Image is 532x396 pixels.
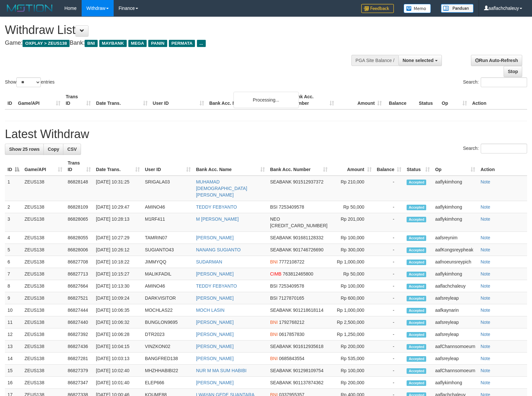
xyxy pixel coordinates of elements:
td: Rp 100,000 [330,232,374,244]
a: [PERSON_NAME] [196,271,234,277]
td: 86828109 [65,201,93,213]
a: SUDARMAN [196,259,222,264]
td: Rp 100,000 [330,280,374,292]
span: SEABANK [270,247,292,252]
td: ZEUS138 [22,365,65,377]
h1: Latest Withdraw [5,128,527,141]
td: - [374,353,404,365]
span: Copy 0685843554 to clipboard [279,356,304,361]
td: 7 [5,268,22,280]
label: Search: [463,144,527,153]
td: 86827521 [65,292,93,304]
td: TAMRIN07 [142,232,193,244]
a: [PERSON_NAME] [196,320,234,325]
a: Note [480,247,490,252]
td: 86827713 [65,268,93,280]
td: aafnoeunsreypich [432,256,478,268]
td: aaflykimhong [432,377,478,389]
th: Status [416,91,439,109]
td: [DATE] 10:06:35 [93,304,142,316]
td: ZEUS138 [22,256,65,268]
td: aafChannsomoeurn [432,341,478,353]
td: [DATE] 10:09:24 [93,292,142,304]
a: Note [480,368,490,373]
td: aaflykimhong [432,201,478,213]
td: 86828065 [65,213,93,232]
span: Accepted [407,235,426,241]
td: AMINO46 [142,201,193,213]
td: [DATE] 10:28:13 [93,213,142,232]
a: [PERSON_NAME] [196,356,234,361]
td: 3 [5,213,22,232]
a: Note [480,179,490,184]
th: Status: activate to sort column ascending [404,157,432,176]
a: NANANG SUGIANTO [196,247,241,252]
th: Amount: activate to sort column ascending [330,157,374,176]
td: - [374,256,404,268]
td: MALIKFADIL [142,268,193,280]
td: 86827379 [65,365,93,377]
td: Rp 1,250,000 [330,328,374,341]
span: Accepted [407,272,426,277]
td: 86827347 [65,377,93,389]
span: Accepted [407,284,426,289]
td: Rp 600,000 [330,292,374,304]
td: ZEUS138 [22,328,65,341]
td: Rp 1,000,000 [330,304,374,316]
h4: Game: Bank: [5,40,348,46]
th: Game/API [15,91,63,109]
td: Rp 100,000 [330,365,374,377]
h1: Withdraw List [5,24,348,37]
td: 10 [5,304,22,316]
a: Show 25 rows [5,144,44,155]
a: CSV [63,144,81,155]
td: - [374,304,404,316]
td: 9 [5,292,22,304]
a: Note [480,295,490,301]
th: Amount [337,91,384,109]
span: Accepted [407,217,426,222]
span: BNI [270,332,278,337]
span: Copy 0617857830 to clipboard [279,332,304,337]
a: [PERSON_NAME] [196,295,234,301]
td: Rp 210,000 [330,176,374,201]
td: 86827708 [65,256,93,268]
td: Rp 2,500,000 [330,316,374,328]
th: ID [5,91,15,109]
td: ZEUS138 [22,268,65,280]
td: ZEUS138 [22,353,65,365]
td: - [374,213,404,232]
span: Accepted [407,260,426,265]
img: MOTION_logo.png [5,3,55,13]
th: Op [439,91,470,109]
td: [DATE] 10:29:47 [93,201,142,213]
th: Bank Acc. Name: activate to sort column ascending [193,157,267,176]
td: ZEUS138 [22,280,65,292]
td: - [374,377,404,389]
td: aafsreyleap [432,353,478,365]
td: 12 [5,328,22,341]
a: M [PERSON_NAME] [196,216,239,222]
td: 86827436 [65,341,93,353]
td: - [374,232,404,244]
td: aafKongsreypheak [432,244,478,256]
td: AMINO46 [142,280,193,292]
th: Bank Acc. Number: activate to sort column ascending [267,157,330,176]
label: Show entries [5,77,55,87]
td: 86828148 [65,176,93,201]
td: - [374,292,404,304]
a: [PERSON_NAME] [196,235,234,240]
td: Rp 201,000 [330,213,374,232]
span: Accepted [407,356,426,362]
td: - [374,341,404,353]
td: [DATE] 10:01:40 [93,377,142,389]
span: OXPLAY > ZEUS138 [23,40,70,47]
td: ZEUS138 [22,213,65,232]
span: Copy 5859459280659524 to clipboard [270,223,328,228]
a: MUHAMAD [DEMOGRAPHIC_DATA][PERSON_NAME] [196,179,247,198]
td: [DATE] 10:31:25 [93,176,142,201]
td: 8 [5,280,22,292]
span: Accepted [407,380,426,386]
input: Search: [481,77,527,87]
span: SEABANK [270,368,292,373]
